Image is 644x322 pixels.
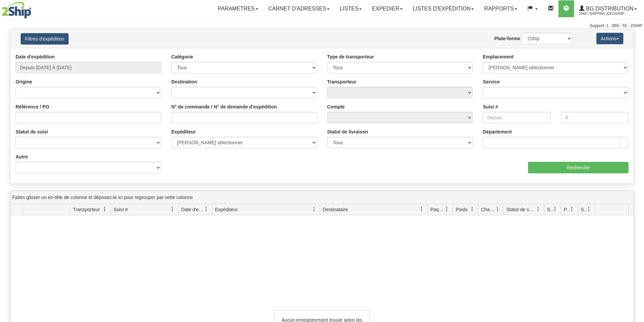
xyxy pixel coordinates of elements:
label: Compte [327,103,345,110]
label: N° de commande / N° de demande d'expédition [171,103,277,110]
a: Date d'expédition filter column settings [200,203,212,215]
a: Statut de livraison filter column settings [549,203,561,215]
label: Catégorie [171,53,193,60]
button: Actions [596,33,623,44]
span: Suivi # [114,206,128,213]
span: Expéditeur [215,206,238,213]
button: Filtres d'expédition [21,33,69,45]
label: Autre [16,153,28,160]
span: Statut de suivi [506,206,536,213]
label: Origine [16,78,32,85]
span: Transporteur [73,206,100,213]
input: Recherche [528,162,628,173]
a: LISTES D'EXPÉDITION [408,0,479,17]
label: Statut de suivi [16,128,48,135]
a: Charge filter column settings [492,203,503,215]
label: Référence / PO [16,103,49,110]
label: Type de transporteur [327,53,374,60]
a: Carnet d'adresses [263,0,335,17]
div: grid grouping header [10,191,634,204]
a: Statut de suivi filter column settings [532,203,544,215]
a: Suivi # filter column settings [167,203,178,215]
span: Destinataire [323,206,348,213]
a: Paquets filter column settings [441,203,453,215]
label: Destination [171,78,197,85]
label: Date d'expédition [16,53,55,60]
input: Depuis [483,112,550,123]
a: Problèmes d'expédition filter column settings [566,203,578,215]
a: Destinataire filter column settings [416,203,427,215]
a: Rapports [479,0,522,17]
a: Poids filter column settings [467,203,478,215]
a: Parametres [213,0,263,17]
span: Problèmes d'expédition [564,206,570,213]
span: Poids [456,206,468,213]
label: Département [483,128,512,135]
a: Expéditeur filter column settings [308,203,320,215]
span: Paquets [430,206,445,213]
a: Transporteur filter column settings [99,203,111,215]
span: 2569 / Shipping [GEOGRAPHIC_DATA] [579,10,630,17]
span: BG Distribution [585,6,634,11]
a: Statut de ramassage filter column settings [583,203,595,215]
span: Statut de ramassage [581,206,587,213]
label: Statut de livraison [327,128,368,135]
label: Emplacement [483,53,514,60]
label: Service [483,78,500,85]
div: Support: 1 - 855 - 55 - 2SHIP [2,23,642,29]
label: Plate-forme [494,35,520,42]
label: Transporteur [327,78,356,85]
a: BG Distribution 2569 / Shipping [GEOGRAPHIC_DATA] [574,0,642,17]
span: Statut de livraison [547,206,553,213]
a: Listes [335,0,367,17]
a: Expedier [367,0,408,17]
label: Suivi # [483,103,498,110]
input: À [561,112,628,123]
label: Expéditeur [171,128,196,135]
span: Date d'expédition [181,206,204,213]
iframe: chat widget [628,126,643,195]
span: Charge [481,206,495,213]
img: logo2569.jpg [2,2,31,19]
